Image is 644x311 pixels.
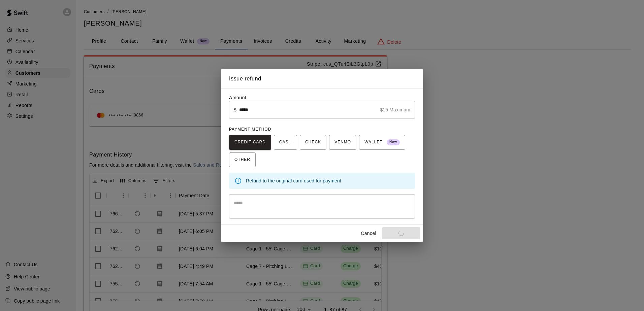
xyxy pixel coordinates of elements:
span: CASH [279,137,292,148]
button: CHECK [300,135,326,150]
span: CREDIT CARD [234,137,266,148]
button: OTHER [229,152,256,167]
div: Refund to the original card used for payment [246,175,410,187]
label: Amount [229,95,247,100]
p: $15 Maximum [380,106,410,113]
h2: Issue refund [221,69,423,89]
button: VENMO [329,135,356,150]
button: Cancel [358,227,379,240]
button: CREDIT CARD [229,135,271,150]
span: OTHER [234,154,250,165]
span: CHECK [305,137,321,148]
span: PAYMENT METHOD [229,127,271,132]
span: WALLET [364,137,400,148]
button: WALLET New [359,135,405,150]
button: CASH [274,135,297,150]
p: $ [234,106,236,113]
span: New [387,138,400,147]
span: VENMO [334,137,351,148]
